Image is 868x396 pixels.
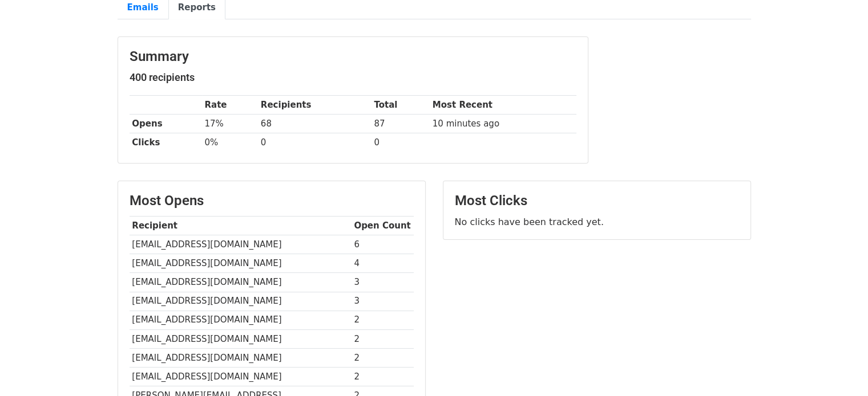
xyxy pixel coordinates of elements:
h5: 400 recipients [130,71,576,84]
td: [EMAIL_ADDRESS][DOMAIN_NAME] [130,235,352,254]
td: 2 [352,348,414,367]
div: Widget de chat [811,341,868,396]
td: 0 [372,133,430,152]
td: 0% [202,133,258,152]
td: 2 [352,329,414,348]
td: 17% [202,115,258,133]
th: Total [372,96,430,115]
td: [EMAIL_ADDRESS][DOMAIN_NAME] [130,254,352,273]
td: 10 minutes ago [430,115,576,133]
td: [EMAIL_ADDRESS][DOMAIN_NAME] [130,348,352,367]
h3: Most Opens [130,193,414,209]
td: 3 [352,292,414,311]
td: 2 [352,367,414,386]
td: 2 [352,311,414,329]
td: 4 [352,254,414,273]
td: 68 [258,115,372,133]
td: [EMAIL_ADDRESS][DOMAIN_NAME] [130,367,352,386]
td: [EMAIL_ADDRESS][DOMAIN_NAME] [130,273,352,292]
td: [EMAIL_ADDRESS][DOMAIN_NAME] [130,292,352,311]
th: Opens [130,115,202,133]
th: Most Recent [430,96,576,115]
th: Clicks [130,133,202,152]
h3: Most Clicks [455,193,739,209]
td: [EMAIL_ADDRESS][DOMAIN_NAME] [130,329,352,348]
td: 87 [372,115,430,133]
th: Open Count [352,217,414,235]
td: 3 [352,273,414,292]
th: Recipients [258,96,372,115]
th: Recipient [130,217,352,235]
td: 6 [352,235,414,254]
iframe: Chat Widget [811,341,868,396]
p: No clicks have been tracked yet. [455,216,739,228]
td: [EMAIL_ADDRESS][DOMAIN_NAME] [130,311,352,329]
h3: Summary [130,48,576,65]
td: 0 [258,133,372,152]
th: Rate [202,96,258,115]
